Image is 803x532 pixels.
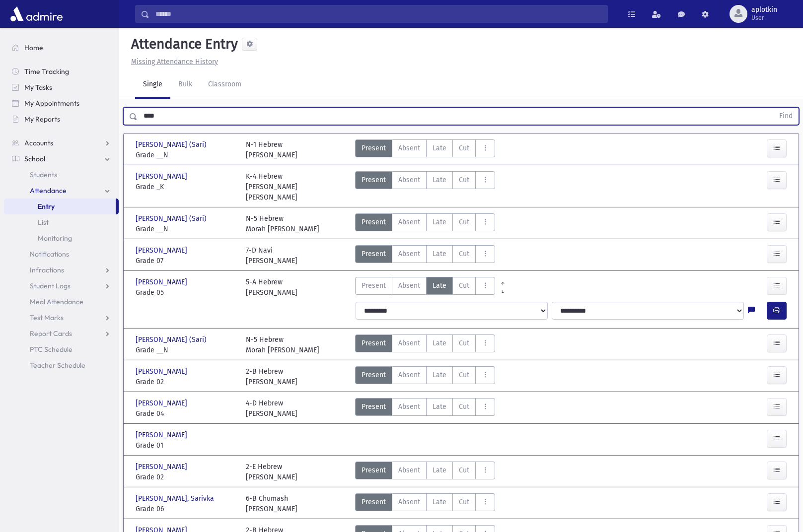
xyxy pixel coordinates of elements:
span: Test Marks [30,313,64,322]
span: [PERSON_NAME] (Sari) [136,139,209,150]
a: Time Tracking [4,64,119,79]
a: Attendance [4,183,119,199]
span: Grade 05 [136,287,236,298]
span: PTC Schedule [30,345,73,354]
span: Cut [459,143,469,153]
span: Present [362,175,386,185]
a: My Appointments [4,95,119,111]
span: Present [362,280,386,291]
a: Meal Attendance [4,294,119,310]
span: Present [362,401,386,412]
span: Late [433,175,446,185]
span: [PERSON_NAME] [136,366,189,377]
span: Present [362,497,386,507]
span: Grade __N [136,224,236,234]
div: 6-B Chumash [PERSON_NAME] [246,493,297,514]
span: [PERSON_NAME] [136,277,189,287]
span: Cut [459,497,469,507]
div: K-4 Hebrew [PERSON_NAME] [PERSON_NAME] [246,171,346,202]
a: School [4,151,119,167]
span: Infractions [30,266,64,274]
span: Time Tracking [24,67,69,76]
span: Cut [459,217,469,227]
div: AttTypes [355,462,495,482]
span: Cut [459,401,469,412]
div: AttTypes [355,493,495,514]
div: AttTypes [355,213,495,234]
span: Meal Attendance [30,297,83,306]
div: 5-A Hebrew [PERSON_NAME] [246,277,297,298]
a: Monitoring [4,230,119,246]
span: Present [362,465,386,475]
span: Absent [398,370,420,380]
span: Absent [398,401,420,412]
span: Late [433,143,446,153]
div: N-1 Hebrew [PERSON_NAME] [246,139,297,160]
u: Missing Attendance History [131,58,218,66]
a: Missing Attendance History [127,58,218,66]
a: Entry [4,199,116,214]
span: Accounts [24,138,53,147]
span: [PERSON_NAME] [136,245,189,256]
span: Late [433,497,446,507]
span: Teacher Schedule [30,361,85,370]
span: Notifications [30,250,69,259]
span: Cut [459,175,469,185]
span: Cut [459,370,469,380]
span: Late [433,401,446,412]
span: Late [433,338,446,348]
span: Attendance [30,186,67,195]
span: Student Logs [30,281,71,290]
span: Cut [459,249,469,259]
span: [PERSON_NAME] [136,430,189,440]
span: My Reports [24,115,60,124]
div: AttTypes [355,277,495,298]
a: Students [4,167,119,183]
span: Present [362,338,386,348]
a: Classroom [200,71,249,99]
span: Grade 01 [136,440,236,451]
div: AttTypes [355,139,495,160]
a: My Reports [4,111,119,127]
span: Late [433,249,446,259]
span: [PERSON_NAME] (Sari) [136,213,209,224]
span: Absent [398,338,420,348]
div: 4-D Hebrew [PERSON_NAME] [246,398,297,419]
div: AttTypes [355,245,495,266]
span: My Appointments [24,99,79,108]
a: My Tasks [4,79,119,95]
span: Grade 02 [136,377,236,387]
span: Cut [459,338,469,348]
a: Home [4,40,119,56]
span: [PERSON_NAME], Sarivka [136,493,216,504]
h5: Attendance Entry [127,36,238,53]
div: AttTypes [355,366,495,387]
div: AttTypes [355,171,495,202]
span: Absent [398,249,420,259]
span: Absent [398,280,420,291]
div: 7-D Navi [PERSON_NAME] [246,245,297,266]
input: Search [149,5,607,23]
span: Late [433,465,446,475]
span: Report Cards [30,329,72,338]
span: Students [30,170,57,179]
span: Grade _K [136,182,236,192]
span: [PERSON_NAME] [136,462,189,472]
span: Cut [459,280,469,291]
span: [PERSON_NAME] (Sari) [136,334,209,345]
span: [PERSON_NAME] [136,398,189,408]
div: 2-B Hebrew [PERSON_NAME] [246,366,297,387]
a: Test Marks [4,310,119,326]
a: Report Cards [4,326,119,341]
span: Late [433,370,446,380]
div: AttTypes [355,398,495,419]
span: School [24,154,45,163]
a: Infractions [4,262,119,278]
a: List [4,214,119,230]
span: List [38,218,49,227]
span: Monitoring [38,234,72,243]
img: AdmirePro [8,4,65,24]
span: Grade __N [136,345,236,355]
a: Single [135,71,170,99]
a: Accounts [4,135,119,151]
